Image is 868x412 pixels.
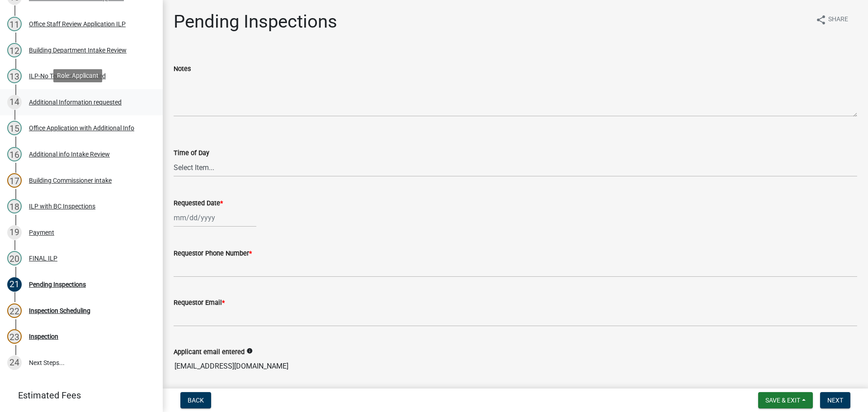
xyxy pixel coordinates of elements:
i: share [816,14,826,25]
div: 13 [7,69,22,83]
label: Applicant email entered [174,349,245,355]
label: Time of Day [174,150,209,156]
label: Requested Date [174,200,223,207]
div: Office Staff Review Application ILP [29,21,126,27]
input: mm/dd/yyyy [174,208,256,227]
label: Notes [174,66,191,72]
div: Inspection Scheduling [29,308,90,314]
div: Building Department Intake Review [29,47,127,53]
label: Requestor Email [174,300,225,306]
span: Back [188,397,204,404]
button: Back [180,392,211,408]
div: Inspection [29,333,58,340]
span: Next [827,397,843,404]
div: 22 [7,303,22,318]
div: 24 [7,355,22,370]
div: 16 [7,147,22,161]
i: info [246,348,253,354]
div: 23 [7,329,22,344]
div: Office Application with Additional Info [29,125,134,131]
div: Payment [29,229,54,236]
div: Additional info Intake Review [29,151,110,157]
button: shareShare [808,11,855,28]
div: 18 [7,199,22,213]
button: Next [820,392,850,408]
div: Role: Applicant [53,69,102,82]
div: ILP with BC Inspections [29,203,95,209]
span: Share [828,14,848,25]
span: Save & Exit [765,397,800,404]
div: 20 [7,251,22,265]
h1: Pending Inspections [174,11,337,33]
div: Additional Information requested [29,99,122,105]
div: FINAL ILP [29,255,57,261]
div: ILP-No Tech Review needed [29,73,106,79]
div: 15 [7,121,22,135]
div: 11 [7,17,22,31]
div: 12 [7,43,22,57]
a: Estimated Fees [7,386,148,404]
div: 19 [7,225,22,240]
div: Building Commissioner intake [29,177,112,184]
div: 14 [7,95,22,109]
div: 21 [7,277,22,292]
div: Pending Inspections [29,281,86,288]
div: 17 [7,173,22,188]
label: Requestor Phone Number [174,251,252,257]
button: Save & Exit [758,392,813,408]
